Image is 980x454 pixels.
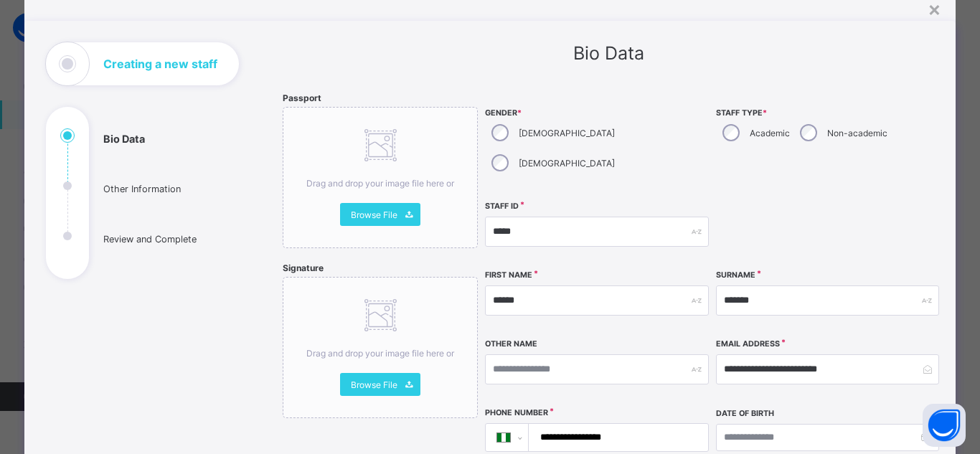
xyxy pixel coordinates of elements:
label: Academic [750,128,790,138]
button: Open asap [923,404,966,447]
span: Passport [283,93,321,103]
label: First Name [485,270,532,280]
label: Phone Number [485,408,548,417]
label: Non-academic [827,128,887,138]
div: Drag and drop your image file here orBrowse File [283,107,478,248]
h1: Creating a new staff [103,58,217,70]
label: Other Name [485,339,537,349]
span: Browse File [351,379,397,390]
label: [DEMOGRAPHIC_DATA] [519,128,615,138]
div: Drag and drop your image file here orBrowse File [283,277,478,418]
label: Surname [716,270,755,280]
span: Signature [283,263,324,273]
span: Drag and drop your image file here or [306,178,454,189]
span: Gender [485,108,708,118]
span: Bio Data [573,42,644,64]
span: Browse File [351,209,397,220]
label: Email Address [716,339,780,349]
span: Staff Type [716,108,939,118]
span: Drag and drop your image file here or [306,348,454,359]
label: Staff ID [485,202,519,211]
label: [DEMOGRAPHIC_DATA] [519,158,615,169]
label: Date of Birth [716,409,774,418]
